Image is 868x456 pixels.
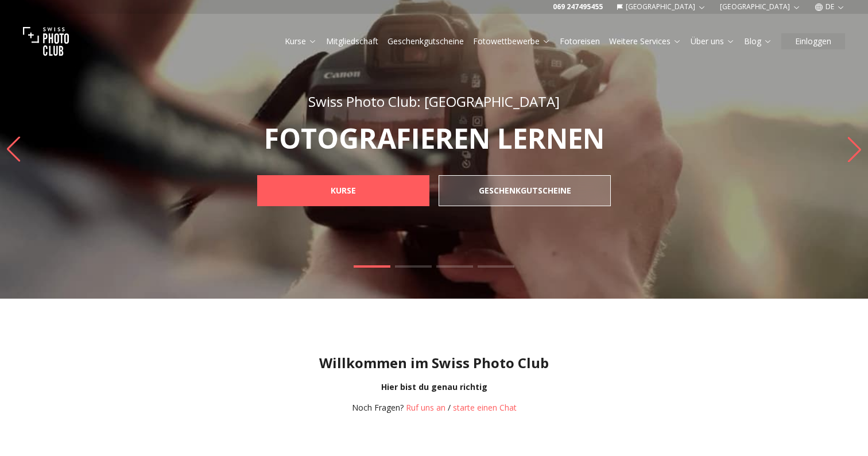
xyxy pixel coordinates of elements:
[479,185,571,196] b: GESCHENKGUTSCHEINE
[285,36,317,47] a: Kurse
[555,33,604,49] button: Fotoreisen
[352,402,404,413] span: Noch Fragen?
[321,33,383,49] button: Mitgliedschaft
[604,33,686,49] button: Weitere Services
[781,33,845,49] button: Einloggen
[553,2,603,11] a: 069 247495455
[232,125,636,152] p: FOTOGRAFIEREN LERNEN
[387,36,464,47] a: Geschenkgutscheine
[691,36,735,47] a: Über uns
[383,33,468,49] button: Geschenkgutscheine
[326,36,378,47] a: Mitgliedschaft
[686,33,739,49] button: Über uns
[406,402,445,413] a: Ruf uns an
[331,185,356,196] b: KURSE
[468,33,555,49] button: Fotowettbewerbe
[560,36,600,47] a: Fotoreisen
[439,175,611,206] a: GESCHENKGUTSCHEINE
[739,33,777,49] button: Blog
[453,402,517,414] button: starte einen Chat
[280,33,321,49] button: Kurse
[352,402,517,414] div: /
[473,36,551,47] a: Fotowettbewerbe
[609,36,681,47] a: Weitere Services
[257,175,429,206] a: KURSE
[9,354,859,372] h1: Willkommen im Swiss Photo Club
[744,36,772,47] a: Blog
[23,18,69,64] img: Swiss photo club
[308,92,560,111] span: Swiss Photo Club: [GEOGRAPHIC_DATA]
[9,381,859,393] div: Hier bist du genau richtig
